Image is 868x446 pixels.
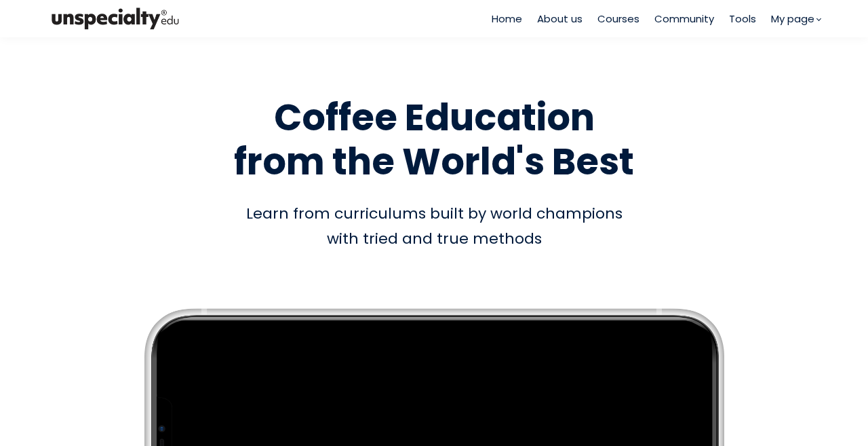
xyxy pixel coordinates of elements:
h1: Coffee Education from the World's Best [47,96,821,184]
a: Tools [729,11,756,26]
a: Community [654,11,714,26]
div: Learn from curriculums built by world champions with tried and true methods [47,201,821,252]
a: About us [537,11,583,26]
a: Courses [597,11,639,26]
a: Home [492,11,522,26]
a: My page [771,11,821,26]
span: My page [771,11,814,26]
img: bc390a18feecddb333977e298b3a00a1.png [47,5,183,33]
